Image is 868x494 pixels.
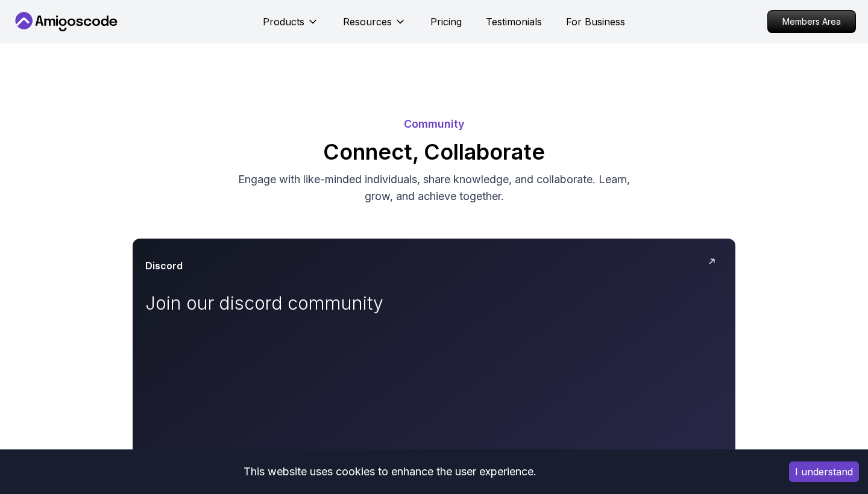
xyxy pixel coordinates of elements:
button: Resources [343,14,406,39]
a: Members Area [767,10,856,33]
button: Products [263,14,319,39]
div: This website uses cookies to enhance the user experience. [9,458,771,485]
h2: Connect, Collaborate [12,140,856,164]
p: Join our discord community [145,292,417,314]
p: Resources [343,14,392,29]
a: Testimonials [486,14,542,29]
p: Products [263,14,304,29]
p: Engage with like-minded individuals, share knowledge, and collaborate. Learn, grow, and achieve t... [231,171,637,205]
a: For Business [566,14,625,29]
button: Accept cookies [789,461,859,482]
h3: Discord [145,258,183,273]
p: Community [12,116,856,133]
a: Pricing [430,14,462,29]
